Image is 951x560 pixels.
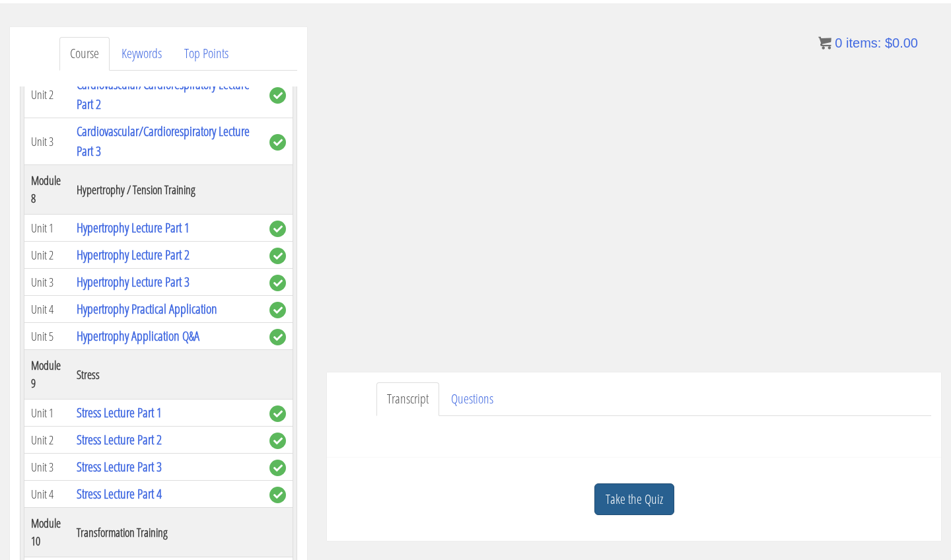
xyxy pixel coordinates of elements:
a: Stress Lecture Part 1 [77,403,162,421]
span: complete [269,487,286,503]
a: Cardiovascular/Cardiorespiratory Lecture Part 3 [77,122,250,160]
span: complete [269,329,286,345]
th: Hypertrophy / Tension Training [70,165,263,215]
span: items: [846,36,881,50]
span: complete [269,87,286,104]
td: Unit 1 [24,215,71,242]
span: complete [269,248,286,264]
td: Unit 2 [24,242,71,269]
a: Stress Lecture Part 3 [77,458,162,475]
th: Transformation Training [70,508,263,557]
a: 0 items: $0.00 [818,36,918,50]
td: Unit 3 [24,269,71,296]
th: Module 9 [24,350,71,400]
a: Hypertrophy Practical Application [77,300,217,318]
td: Unit 3 [24,118,71,165]
a: Hypertrophy Lecture Part 2 [77,246,190,263]
a: Questions [440,382,504,416]
td: Unit 5 [24,323,71,350]
span: complete [269,134,286,151]
a: Stress Lecture Part 4 [77,485,162,503]
span: complete [269,275,286,291]
span: complete [269,302,286,318]
span: $ [885,36,892,50]
bdi: 0.00 [885,36,918,50]
span: complete [269,433,286,449]
td: Unit 2 [24,71,71,118]
th: Module 8 [24,165,71,215]
td: Unit 2 [24,427,71,454]
a: Transcript [376,382,439,416]
a: Top Points [174,37,239,71]
span: complete [269,221,286,237]
td: Unit 4 [24,481,71,508]
a: Keywords [111,37,172,71]
span: complete [269,460,286,476]
a: Hypertrophy Application Q&A [77,327,199,345]
a: Course [59,37,110,71]
a: Hypertrophy Lecture Part 1 [77,219,190,236]
th: Stress [70,350,263,400]
a: Stress Lecture Part 2 [77,431,162,448]
td: Unit 3 [24,454,71,481]
td: Unit 1 [24,400,71,427]
a: Take the Quiz [594,483,674,516]
span: complete [269,405,286,422]
th: Module 10 [24,508,71,557]
a: Hypertrophy Lecture Part 3 [77,273,190,291]
td: Unit 4 [24,296,71,323]
img: icon11.png [818,36,831,50]
span: 0 [835,36,842,50]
